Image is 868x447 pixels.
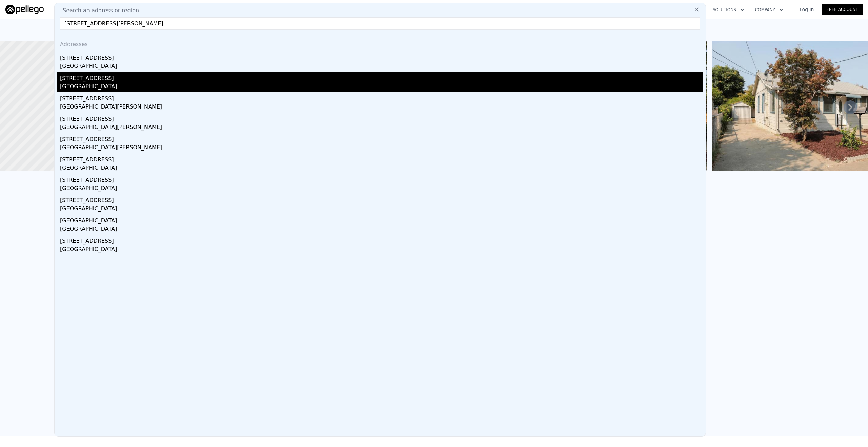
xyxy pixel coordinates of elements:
[5,5,44,14] img: Pellego
[60,103,703,112] div: [GEOGRAPHIC_DATA][PERSON_NAME]
[750,4,789,16] button: Company
[57,6,139,15] span: Search an address or region
[60,51,703,62] div: [STREET_ADDRESS]
[60,143,703,153] div: [GEOGRAPHIC_DATA][PERSON_NAME]
[60,225,703,234] div: [GEOGRAPHIC_DATA]
[60,205,703,214] div: [GEOGRAPHIC_DATA]
[822,4,863,15] a: Free Account
[60,133,703,143] div: [STREET_ADDRESS]
[57,35,703,51] div: Addresses
[60,123,703,133] div: [GEOGRAPHIC_DATA][PERSON_NAME]
[60,112,703,123] div: [STREET_ADDRESS]
[60,72,703,82] div: [STREET_ADDRESS]
[60,214,703,225] div: [GEOGRAPHIC_DATA]
[60,245,703,255] div: [GEOGRAPHIC_DATA]
[60,173,703,184] div: [STREET_ADDRESS]
[60,234,703,245] div: [STREET_ADDRESS]
[60,153,703,164] div: [STREET_ADDRESS]
[60,164,703,173] div: [GEOGRAPHIC_DATA]
[60,17,700,30] input: Enter an address, city, region, neighborhood or zip code
[60,184,703,194] div: [GEOGRAPHIC_DATA]
[60,62,703,72] div: [GEOGRAPHIC_DATA]
[60,194,703,205] div: [STREET_ADDRESS]
[707,4,750,16] button: Solutions
[60,92,703,103] div: [STREET_ADDRESS]
[791,6,822,13] a: Log In
[60,82,703,92] div: [GEOGRAPHIC_DATA]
